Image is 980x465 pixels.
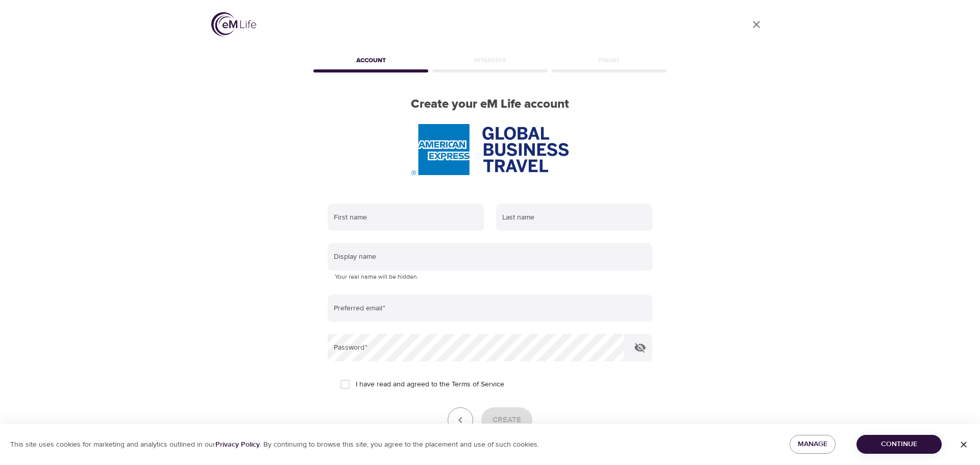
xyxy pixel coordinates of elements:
p: Your real name will be hidden. [335,272,645,282]
span: Manage [798,438,827,451]
span: I have read and agreed to the [356,379,504,390]
button: Continue [856,435,942,454]
img: logo [211,12,256,36]
a: close [744,12,769,37]
span: Continue [865,438,934,451]
a: Privacy Policy [215,440,260,449]
button: Manage [790,435,836,454]
h2: Create your eM Life account [311,97,669,112]
img: AmEx%20GBT%20logo.png [411,124,569,175]
a: Terms of Service [452,379,504,390]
